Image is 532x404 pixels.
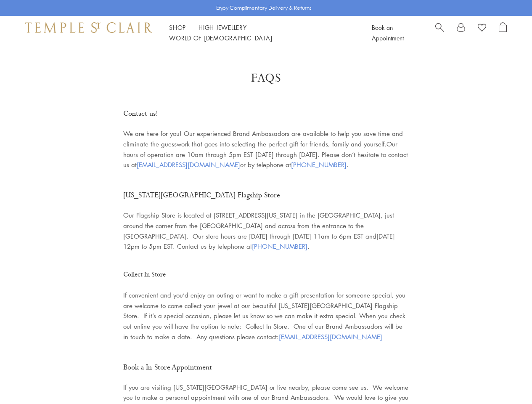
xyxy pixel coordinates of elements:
a: World of [DEMOGRAPHIC_DATA]World of [DEMOGRAPHIC_DATA] [169,34,272,42]
a: View Wishlist [478,22,486,35]
h2: Book a In-Store Appointment [123,361,409,375]
h2: Contact us! [123,107,409,121]
a: Book an Appointment [372,23,404,42]
a: Open Shopping Bag [499,22,507,43]
a: High JewelleryHigh Jewellery [199,23,247,32]
span: If convenient and you’d enjoy an outing or want to make a gift presentation for someone special, ... [123,291,405,341]
span: Our Flagship Store is located at [STREET_ADDRESS][US_STATE] in the [GEOGRAPHIC_DATA], just around... [123,211,395,250]
p: Enjoy Complimentary Delivery & Returns [216,4,312,12]
a: [PHONE_NUMBER] [291,160,347,169]
a: [EMAIL_ADDRESS][DOMAIN_NAME] [137,160,240,169]
nav: Main navigation [169,22,353,43]
h1: FAQs [34,71,498,86]
p: We are here for you! Our experienced Brand Ambassadors are available to help you save time and el... [123,128,409,170]
a: ShopShop [169,23,186,32]
a: Search [435,22,444,43]
a: [EMAIL_ADDRESS][DOMAIN_NAME] [279,332,382,341]
h3: Collect In Store [123,268,409,281]
h2: [US_STATE][GEOGRAPHIC_DATA] Flagship Store [123,189,409,202]
span: . [252,242,310,250]
img: Temple St. Clair [25,22,152,32]
a: [PHONE_NUMBER] [252,242,307,250]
